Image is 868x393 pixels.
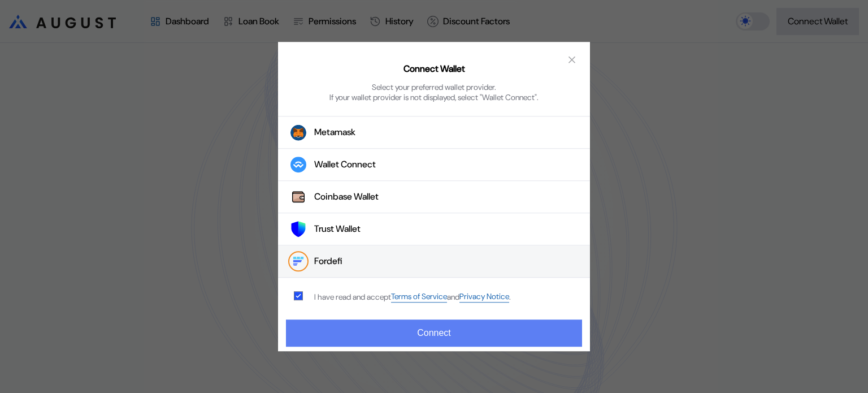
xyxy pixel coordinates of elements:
div: Coinbase Wallet [314,191,379,203]
span: and [447,292,459,302]
div: Metamask [314,127,355,139]
img: Fordefi [290,254,306,270]
div: Wallet Connect [314,159,376,171]
div: Trust Wallet [314,223,361,235]
button: Wallet Connect [278,149,590,182]
div: If your wallet provider is not displayed, select "Wallet Connect". [329,92,539,102]
div: Fordefi [314,256,342,267]
img: Trust Wallet [290,222,306,237]
button: Metamask [278,116,590,149]
a: Terms of Service [391,292,447,303]
div: Select your preferred wallet provider. [372,82,496,92]
button: Trust WalletTrust Wallet [278,214,590,246]
button: Connect [286,319,582,347]
button: Coinbase WalletCoinbase Wallet [278,182,590,214]
div: I have read and accept . [314,292,511,303]
h2: Connect Wallet [403,63,465,75]
button: close modal [563,51,581,69]
a: Privacy Notice [459,292,509,303]
button: FordefiFordefi [278,246,590,278]
img: Coinbase Wallet [290,189,306,205]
